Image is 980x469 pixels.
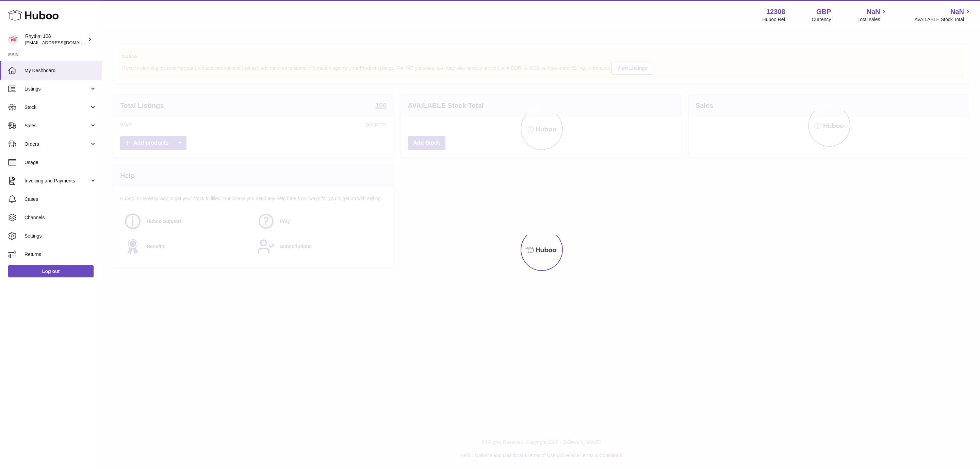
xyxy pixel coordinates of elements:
span: Sales [24,123,89,129]
span: Invoicing and Payments [24,178,89,184]
strong: 12308 [766,7,785,16]
div: Rhythm 108 [25,33,86,46]
strong: GBP [816,7,831,16]
span: NaN [866,7,880,16]
div: Huboo Ref [763,16,785,23]
a: NaN AVAILABLE Stock Total [914,7,972,23]
span: [EMAIL_ADDRESS][DOMAIN_NAME] [25,40,100,45]
span: Usage [24,159,97,166]
span: Stock [24,104,89,111]
a: Log out [8,265,94,277]
span: Returns [24,251,97,258]
span: NaN [950,7,964,16]
span: Total sales [857,16,888,23]
span: Listings [24,86,89,92]
img: orders@rhythm108.com [8,34,18,45]
span: Settings [24,233,97,239]
a: NaN Total sales [857,7,888,23]
div: Currency [812,16,831,23]
span: Cases [24,196,97,203]
span: My Dashboard [24,67,97,74]
span: Channels [24,214,97,221]
span: AVAILABLE Stock Total [914,16,972,23]
span: Orders [24,141,89,147]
